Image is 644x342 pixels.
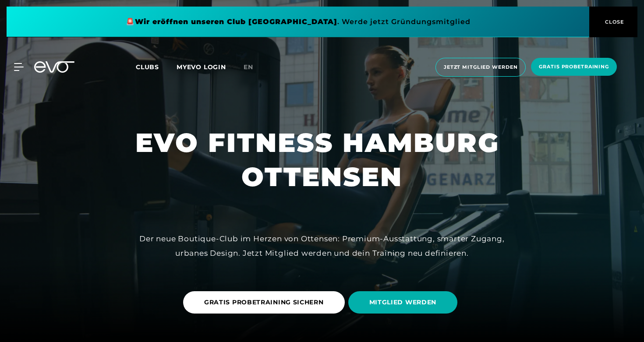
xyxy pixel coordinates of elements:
[369,298,437,307] span: MITGLIED WERDEN
[135,126,509,194] h1: EVO FITNESS HAMBURG OTTENSEN
[603,18,624,26] span: CLOSE
[589,7,637,37] button: CLOSE
[204,298,324,307] span: GRATIS PROBETRAINING SICHERN
[528,58,619,77] a: Gratis Probetraining
[136,63,159,71] span: Clubs
[244,63,253,71] span: en
[539,63,609,71] span: Gratis Probetraining
[136,63,177,71] a: Clubs
[183,285,348,320] a: GRATIS PROBETRAINING SICHERN
[244,62,264,72] a: en
[444,63,517,71] span: Jetzt Mitglied werden
[433,58,528,77] a: Jetzt Mitglied werden
[348,285,461,320] a: MITGLIED WERDEN
[177,63,226,71] a: MYEVO LOGIN
[125,232,519,260] div: Der neue Boutique-Club im Herzen von Ottensen: Premium-Ausstattung, smarter Zugang, urbanes Desig...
